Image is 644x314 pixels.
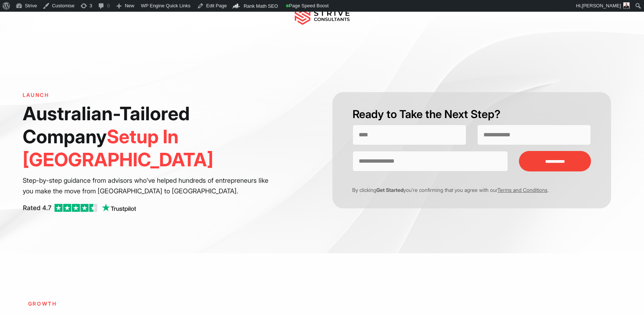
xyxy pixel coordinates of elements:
[347,186,585,194] p: By clicking you’re confirming that you agree with our .
[23,102,280,171] h1: Australian-Tailored Company
[376,187,403,193] strong: Get Started
[322,92,622,208] form: Contact form
[28,301,317,307] h6: GROWTH
[23,175,280,197] p: Step-by-step guidance from advisors who’ve helped hundreds of entrepreneurs like you make the mov...
[244,3,278,9] span: Rank Math SEO
[23,92,280,98] h6: LAUNCH
[582,3,621,8] span: [PERSON_NAME]
[295,7,350,25] img: main-logo.svg
[497,187,547,193] a: Terms and Conditions
[23,125,213,171] span: Setup In [GEOGRAPHIC_DATA]
[353,107,591,122] h2: Ready to Take the Next Step?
